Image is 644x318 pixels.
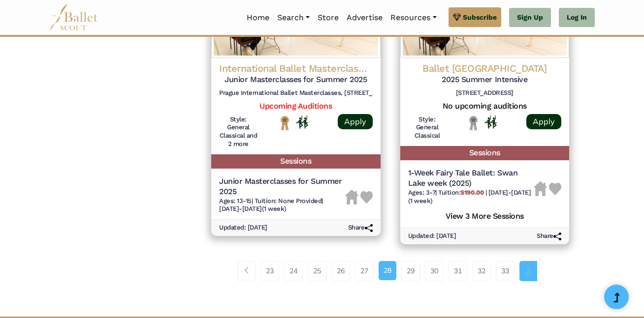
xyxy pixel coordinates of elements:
[408,209,562,222] h5: View 3 More Sessions
[284,261,303,281] a: 24
[438,189,485,196] span: Tuition:
[219,89,373,97] h6: Prague International Ballet Masterclasses, [STREET_ADDRESS]
[219,197,345,214] h6: | |
[400,146,570,160] h5: Sessions
[472,261,491,281] a: 32
[449,261,467,281] a: 31
[296,116,308,128] img: In Person
[219,176,345,197] h5: Junior Masterclasses for Summer 2025
[463,12,497,23] span: Subscribe
[238,261,543,281] nav: Page navigation example
[408,89,562,97] h6: [STREET_ADDRESS]
[408,189,531,204] span: [DATE]-[DATE] (1 week)
[219,205,287,212] span: [DATE]-[DATE] (1 week)
[308,261,326,281] a: 25
[460,189,483,196] b: $190.00
[537,232,561,240] h6: Share
[408,189,436,196] span: Ages: 3-7
[401,261,420,281] a: 29
[549,183,561,195] img: Heart
[255,197,322,204] span: Tuition: None Provided
[345,190,358,204] img: Housing Unavailable
[526,114,561,129] a: Apply
[449,7,501,27] a: Subscribe
[219,224,267,232] h6: Updated: [DATE]
[219,62,373,75] h4: International Ballet Masterclasses in [GEOGRAPHIC_DATA]
[408,101,562,112] h5: No upcoming auditions
[408,168,534,189] h5: 1-Week Fairy Tale Ballet: Swan Lake week (2025)
[259,101,332,111] a: Upcoming Auditions
[273,7,314,28] a: Search
[331,261,350,281] a: 26
[314,7,343,28] a: Store
[484,116,497,128] img: In Person
[355,261,374,281] a: 27
[379,261,396,280] a: 28
[408,116,447,141] h6: Style: General Classical
[243,7,273,28] a: Home
[260,261,279,281] a: 23
[453,12,461,23] img: gem.svg
[408,232,456,240] h6: Updated: [DATE]
[211,154,381,169] h5: Sessions
[343,7,386,28] a: Advertise
[348,224,373,232] h6: Share
[219,116,258,149] h6: Style: General Classical and 2 more
[219,197,252,204] span: Ages: 13-15
[559,8,595,28] a: Log In
[279,116,291,131] img: National
[338,114,373,129] a: Apply
[408,75,562,85] h5: 2025 Summer Intensive
[425,261,444,281] a: 30
[534,181,547,196] img: Housing Unavailable
[509,8,551,28] a: Sign Up
[408,189,534,205] h6: | |
[408,62,562,75] h4: Ballet [GEOGRAPHIC_DATA]
[219,75,373,85] h5: Junior Masterclasses for Summer 2025
[467,116,480,131] img: Local
[360,191,373,203] img: Heart
[386,7,440,28] a: Resources
[496,261,515,281] a: 33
